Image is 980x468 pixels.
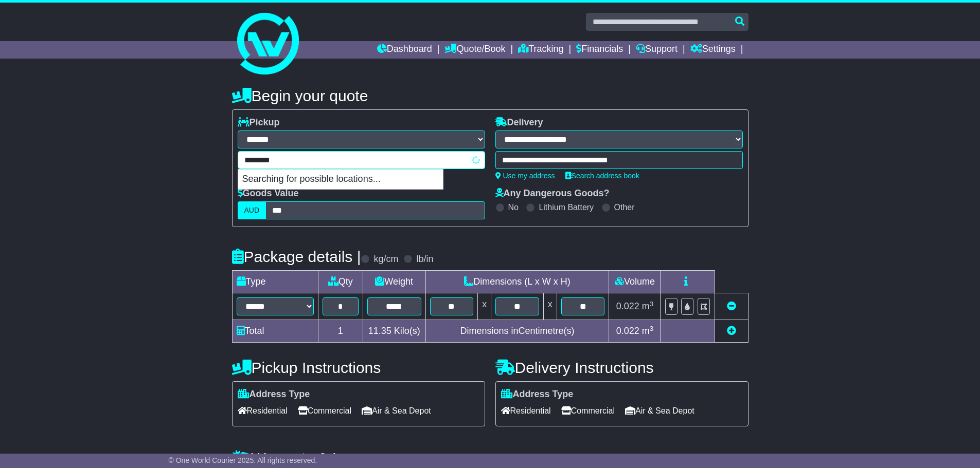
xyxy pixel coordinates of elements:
a: Settings [690,41,736,59]
td: Kilo(s) [363,320,425,343]
span: Residential [238,403,288,419]
span: Commercial [561,403,615,419]
span: 11.35 [368,326,391,336]
sup: 3 [650,325,654,332]
td: Dimensions in Centimetre(s) [425,320,609,343]
td: Total [232,320,318,343]
a: Add new item [727,326,736,336]
td: Type [232,271,318,293]
td: Volume [609,271,661,293]
a: Financials [576,41,623,59]
h4: Pickup Instructions [232,359,485,376]
label: kg/cm [373,254,398,265]
h4: Delivery Instructions [495,359,749,376]
label: Goods Value [238,188,299,199]
span: m [642,326,654,336]
label: Other [614,202,635,212]
label: Delivery [495,117,543,128]
label: Pickup [238,117,280,128]
a: Support [636,41,678,59]
td: Qty [318,271,363,293]
span: Residential [501,403,551,419]
span: 0.022 [616,326,639,336]
span: Air & Sea Depot [625,403,694,419]
a: Quote/Book [444,41,505,59]
td: x [478,293,491,320]
h4: Package details | [232,248,361,265]
td: Dimensions (L x W x H) [425,271,609,293]
label: Address Type [501,389,574,400]
label: Any Dangerous Goods? [495,188,610,199]
a: Use my address [495,172,555,180]
a: Tracking [518,41,563,59]
a: Search address book [565,172,639,180]
td: x [543,293,557,320]
span: 0.022 [616,301,639,311]
h4: Begin your quote [232,87,749,104]
label: No [508,202,519,212]
a: Dashboard [377,41,432,59]
a: Remove this item [727,301,736,311]
label: Lithium Battery [539,202,594,212]
label: Address Type [238,389,310,400]
td: Weight [363,271,425,293]
h4: Warranty & Insurance [232,450,749,466]
span: Commercial [298,403,351,419]
td: 1 [318,320,363,343]
sup: 3 [650,300,654,308]
label: AUD [238,201,266,219]
label: lb/in [416,254,433,265]
span: Air & Sea Depot [362,403,431,419]
p: Searching for possible locations... [238,170,443,189]
span: m [642,301,654,311]
span: © One World Courier 2025. All rights reserved. [169,456,317,464]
